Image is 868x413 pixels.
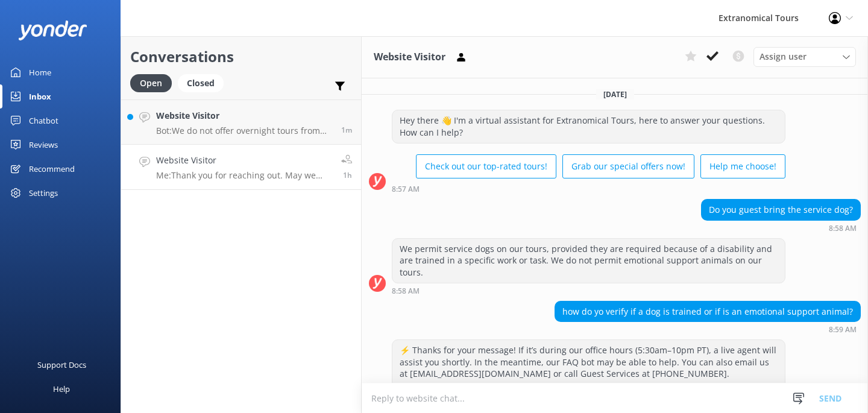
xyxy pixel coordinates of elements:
[392,340,785,384] div: ⚡ Thanks for your message! If it’s during our office hours (5:30am–10pm PT), a live agent will as...
[362,383,868,413] textarea: To enrich screen reader interactions, please activate Accessibility in Grammarly extension settings
[829,225,857,232] strong: 8:58 AM
[555,301,860,322] div: how do yo verify if a dog is trained or if is an emotional support animal?
[29,157,75,181] div: Recommend
[829,326,857,333] strong: 8:59 AM
[392,184,785,193] div: Sep 30 2025 05:57pm (UTC -07:00) America/Tijuana
[121,99,361,145] a: Website VisitorBot:We do not offer overnight tours from [GEOGRAPHIC_DATA][PERSON_NAME]. However, ...
[555,325,861,333] div: Sep 30 2025 05:59pm (UTC -07:00) America/Tijuana
[53,377,70,401] div: Help
[130,45,352,68] h2: Conversations
[374,49,445,65] h3: Website Visitor
[156,170,332,181] p: Me: Thank you for reaching out. May we kindly ask which tour you are interested in, so we can bet...
[29,84,51,109] div: Inbox
[178,74,224,92] div: Closed
[178,76,230,89] a: Closed
[700,154,785,178] button: Help me choose!
[37,353,86,377] div: Support Docs
[121,145,361,190] a: Website VisitorMe:Thank you for reaching out. May we kindly ask which tour you are interested in,...
[702,200,860,220] div: Do you guest bring the service dog?
[156,109,332,122] h4: Website Visitor
[392,110,785,142] div: Hey there 👋 I'm a virtual assistant for Extranomical Tours, here to answer your questions. How ca...
[29,60,51,84] div: Home
[156,125,332,136] p: Bot: We do not offer overnight tours from [GEOGRAPHIC_DATA][PERSON_NAME]. However, we have severa...
[562,154,694,178] button: Grab our special offers now!
[156,154,332,167] h4: Website Visitor
[392,186,420,193] strong: 8:57 AM
[759,50,807,63] span: Assign user
[701,224,861,232] div: Sep 30 2025 05:58pm (UTC -07:00) America/Tijuana
[416,154,556,178] button: Check out our top-rated tours!
[341,125,352,135] span: Sep 30 2025 07:47pm (UTC -07:00) America/Tijuana
[753,47,856,66] div: Assign User
[392,286,785,295] div: Sep 30 2025 05:58pm (UTC -07:00) America/Tijuana
[29,133,58,157] div: Reviews
[392,288,420,295] strong: 8:58 AM
[596,89,634,99] span: [DATE]
[29,109,58,133] div: Chatbot
[130,74,172,92] div: Open
[29,181,58,205] div: Settings
[18,20,87,40] img: yonder-white-logo.png
[392,239,785,283] div: We permit service dogs on our tours, provided they are required because of a disability and are t...
[130,76,178,89] a: Open
[343,170,352,180] span: Sep 30 2025 06:01pm (UTC -07:00) America/Tijuana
